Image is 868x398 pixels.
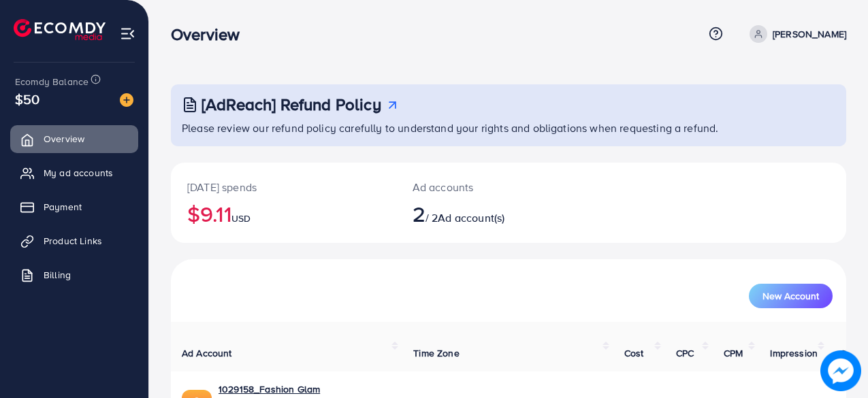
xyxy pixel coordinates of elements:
img: image [820,350,861,391]
span: USD [231,212,251,225]
img: logo [14,19,106,40]
p: [DATE] spends [187,179,380,195]
a: Payment [10,193,138,220]
span: Ad account(s) [438,210,504,225]
p: [PERSON_NAME] [773,26,846,42]
h2: $9.11 [187,201,380,227]
h3: [AdReach] Refund Policy [202,95,381,114]
a: Product Links [10,227,138,254]
span: $50 [15,89,39,109]
span: Ad Account [182,346,232,360]
span: Impression [770,346,818,360]
a: [PERSON_NAME] [744,25,846,43]
span: Time Zone [413,346,459,360]
span: CPM [724,346,743,360]
p: Please review our refund policy carefully to understand your rights and obligations when requesti... [182,120,838,136]
span: Ecomdy Balance [15,75,89,88]
span: Clicks [839,346,865,360]
span: Overview [44,132,84,146]
h3: Overview [171,24,251,44]
span: Billing [44,268,71,282]
img: menu [120,26,135,42]
span: New Account [762,291,819,301]
span: Payment [44,200,82,214]
span: Cost [624,346,644,360]
a: Billing [10,261,138,288]
a: My ad accounts [10,159,138,186]
button: New Account [749,284,833,308]
span: CPC [676,346,694,360]
p: Ad accounts [413,179,549,195]
span: 2 [413,198,425,229]
img: image [120,93,133,107]
a: Overview [10,125,138,152]
span: Product Links [44,234,102,248]
h2: / 2 [413,201,549,227]
span: My ad accounts [44,166,113,180]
